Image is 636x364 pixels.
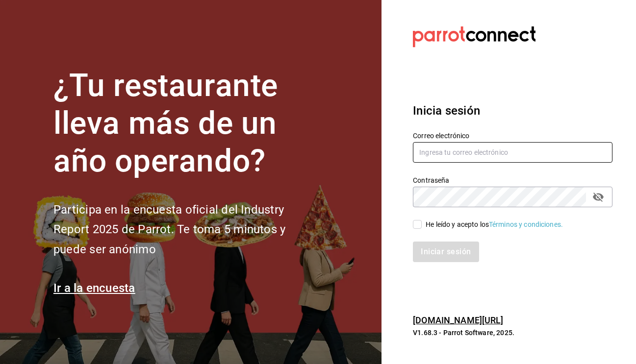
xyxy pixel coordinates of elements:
[413,177,612,184] label: Contraseña
[590,189,607,205] button: passwordField
[53,281,135,295] a: Ir a la encuesta
[413,315,503,325] a: [DOMAIN_NAME][URL]
[53,200,318,260] h2: Participa en la encuesta oficial del Industry Report 2025 de Parrot. Te toma 5 minutos y puede se...
[413,328,612,338] p: V1.68.3 - Parrot Software, 2025.
[53,67,318,180] h1: ¿Tu restaurante lleva más de un año operando?
[489,220,563,228] a: Términos y condiciones.
[413,102,612,120] h3: Inicia sesión
[426,219,563,230] div: He leído y acepto los
[413,142,612,163] input: Ingresa tu correo electrónico
[413,132,612,139] label: Correo electrónico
